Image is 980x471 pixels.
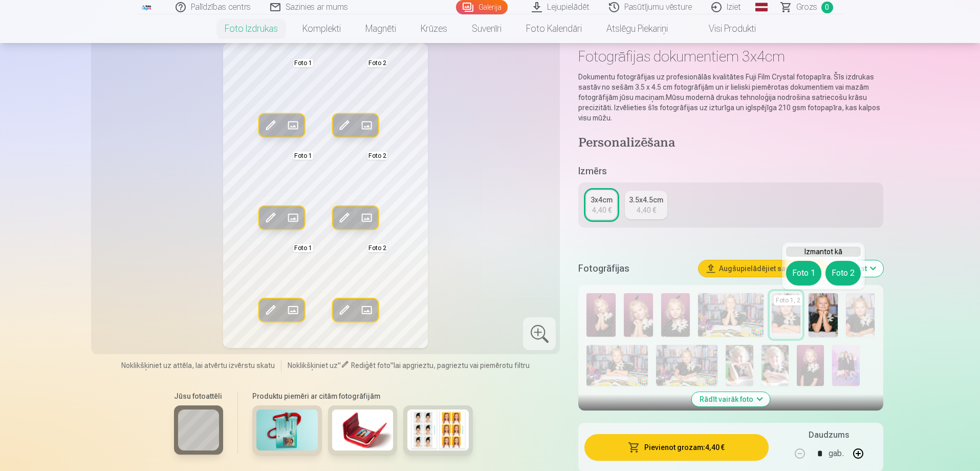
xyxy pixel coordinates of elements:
[578,164,883,178] h5: Izmērs
[338,361,341,370] span: "
[825,261,861,285] button: Foto 2
[460,14,514,43] a: Suvenīri
[809,429,849,441] h5: Daudzums
[514,14,594,43] a: Foto kalendāri
[691,392,770,406] button: Rādīt vairāk foto
[796,1,817,13] span: Grozs
[680,14,768,43] a: Visi produkti
[594,14,680,43] a: Atslēgu piekariņi
[578,135,883,152] h4: Personalizēšana
[390,361,394,370] span: "
[248,391,477,401] h6: Produktu piemēri ar citām fotogrāfijām
[353,14,408,43] a: Magnēti
[586,191,617,219] a: 3x4cm4,40 €
[637,205,656,215] div: 4,40 €
[584,434,768,461] button: Pievienot grozam:4,40 €
[351,361,390,370] span: Rediģēt foto
[578,47,883,66] h1: Fotogrāfijas dokumentiem 3x4cm
[394,361,530,370] span: lai apgrieztu, pagrieztu vai piemērotu filtru
[290,14,353,43] a: Komplekti
[629,195,663,205] div: 3.5x4.5cm
[578,72,883,123] p: Dokumentu fotogrāfijas uz profesionālās kvalitātes Fuji Film Crystal fotopapīra. Šīs izdrukas sas...
[821,2,833,13] span: 0
[699,260,828,277] button: Augšupielādējiet savas bildes
[121,360,275,371] span: Noklikšķiniet uz attēla, lai atvērtu izvērstu skatu
[625,191,667,219] a: 3.5x4.5cm4,40 €
[786,261,821,285] button: Foto 1
[174,391,223,401] h6: Jūsu fotoattēli
[212,14,290,43] a: Foto izdrukas
[786,247,861,257] h6: Izmantot kā
[141,4,153,10] img: /fa1
[578,261,690,276] h5: Fotogrāfijas
[591,195,613,205] div: 3x4cm
[288,361,338,370] span: Noklikšķiniet uz
[408,14,460,43] a: Krūzes
[592,205,612,215] div: 4,40 €
[829,441,844,466] div: gab.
